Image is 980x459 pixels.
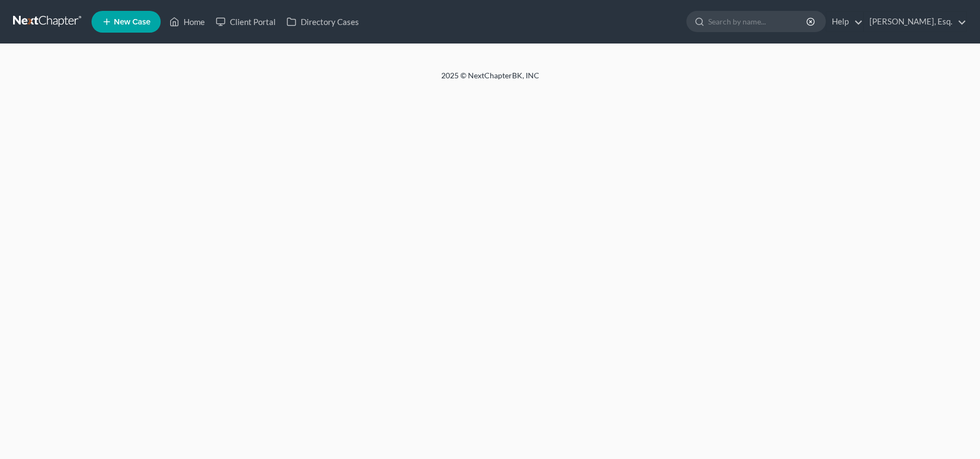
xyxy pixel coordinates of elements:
a: Help [826,12,863,32]
a: [PERSON_NAME], Esq. [864,12,966,32]
a: Home [164,12,210,32]
span: New Case [114,18,150,26]
div: 2025 © NextChapterBK, INC [180,70,801,90]
a: Directory Cases [281,12,364,32]
input: Search by name... [708,11,808,32]
a: Client Portal [210,12,281,32]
